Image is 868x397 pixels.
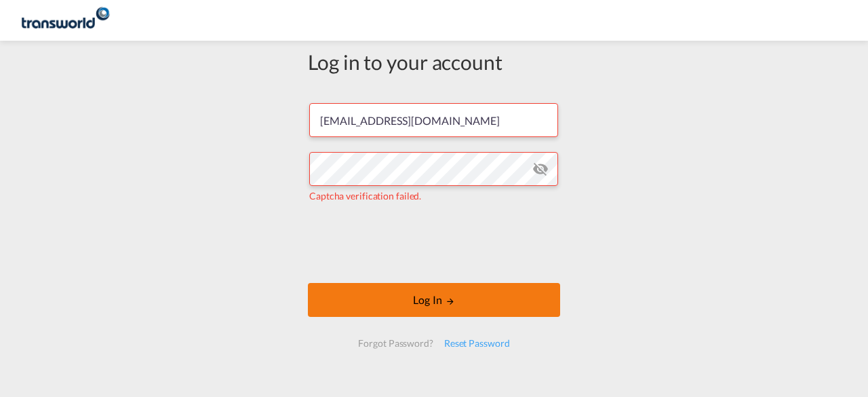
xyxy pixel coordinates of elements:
[439,331,515,356] div: Reset Password
[20,5,112,36] img: 2cc380806dec11f0a80b2ddbb5dcdb50.png
[308,48,560,76] div: Log in to your account
[331,216,537,269] iframe: reCAPTCHA
[309,190,421,202] span: Captcha verification failed.
[309,103,558,137] input: Enter email/phone number
[353,331,438,356] div: Forgot Password?
[308,283,560,317] button: LOGIN
[532,161,549,177] md-icon: icon-eye-off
